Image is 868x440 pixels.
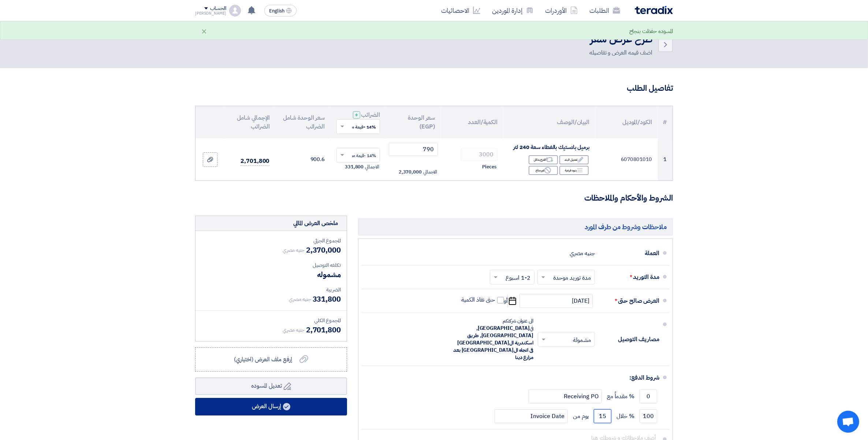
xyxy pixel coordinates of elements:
[635,6,673,14] img: Teradix logo
[601,292,659,310] div: العرض صالح حتى
[345,163,364,171] span: 331,800
[658,106,673,138] th: #
[461,148,498,161] input: RFQ_STEP1.ITEMS.2.AMOUNT_TITLE
[331,106,386,138] th: الضرائب
[435,2,486,19] a: الاحصائيات
[275,138,331,181] td: 900.6
[482,163,497,171] span: Pieces
[504,297,508,305] span: أو
[289,295,311,303] span: جنيه مصري
[241,157,269,166] span: 2,701,800
[195,377,347,395] button: تعديل المسوده
[594,409,611,423] input: payment-term-2
[313,294,341,305] span: 331,800
[529,166,558,175] div: غير متاح
[486,2,539,19] a: إدارة الموردين
[386,106,441,138] th: سعر الوحدة (EGP)
[195,11,226,15] div: [PERSON_NAME]
[658,138,673,181] td: 1
[453,317,533,361] div: الى عنوان شركتكم في
[589,32,652,46] h2: طرح عرض سعر
[595,138,658,181] td: 6070801010
[229,5,241,16] img: profile_test.png
[201,317,341,324] div: المجموع الكلي
[195,83,673,94] h3: تفاصيل الطلب
[306,324,341,335] span: 2,701,800
[529,389,602,403] input: payment-term-2
[503,106,595,138] th: البيان/الوصف
[441,106,503,138] th: الكمية/العدد
[559,155,589,164] div: تعديل البند
[201,286,341,294] div: الضريبة
[269,8,284,14] span: English
[539,2,584,19] a: الأوردرات
[423,168,437,176] span: الاجمالي
[601,268,659,286] div: مدة التوريد
[201,237,341,245] div: المجموع الجزئي
[629,27,673,36] div: المسوده حفظت بنجاح
[573,413,589,420] span: يوم من
[293,219,338,228] div: ملخص العرض المالي
[519,294,593,308] input: سنة-شهر-يوم
[462,296,504,303] label: حتى نفاذ الكمية
[399,168,422,176] span: 2,370,000
[195,398,347,415] button: إرسال العرض
[595,106,658,138] th: الكود/الموديل
[234,355,292,364] span: إرفع ملف العرض (اختياري)
[317,269,341,280] span: مشموله
[589,48,652,57] div: اضف قيمه العرض و تفاصيله
[195,193,673,204] h3: الشروط والأحكام والملاحظات
[275,106,331,138] th: سعر الوحدة شامل الضرائب
[283,326,305,334] span: جنيه مصري
[570,246,595,260] div: جنيه مصري
[601,245,659,262] div: العملة
[365,163,379,171] span: الاجمالي
[201,261,341,269] div: تكلفه التوصيل
[513,143,589,151] span: برميل بلاستيك بالغطاء سعة 240 لتر
[529,155,558,164] div: اقترح بدائل
[601,331,659,348] div: مصاريف التوصيل
[640,409,657,423] input: payment-term-2
[336,148,380,163] ng-select: VAT
[453,324,533,361] span: [GEOGRAPHIC_DATA], [GEOGRAPHIC_DATA], طريق اسكندرية ال[GEOGRAPHIC_DATA] فى اتجاه ال[GEOGRAPHIC_DA...
[559,166,589,175] div: بنود فرعية
[607,393,634,400] span: % مقدماً مع
[837,411,859,433] div: Open chat
[225,106,275,138] th: الإجمالي شامل الضرائب
[373,369,659,387] div: شروط الدفع:
[283,246,305,254] span: جنيه مصري
[640,389,657,403] input: payment-term-1
[389,143,438,156] input: أدخل سعر الوحدة
[306,245,341,256] span: 2,370,000
[584,2,626,19] a: الطلبات
[495,409,568,423] input: payment-term-2
[355,111,358,119] span: +
[616,413,634,420] span: % خلال
[210,5,226,12] div: الحساب
[264,5,297,16] button: English
[358,219,673,235] h5: ملاحظات وشروط من طرف المورد
[201,27,207,36] div: ×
